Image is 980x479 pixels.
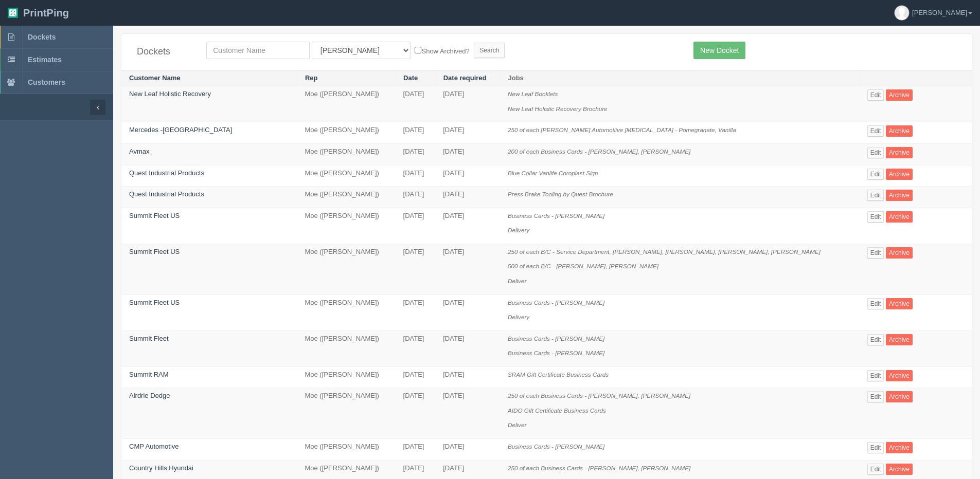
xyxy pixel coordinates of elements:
[396,330,436,366] td: [DATE]
[867,391,884,402] a: Edit
[867,190,884,201] a: Edit
[396,388,436,439] td: [DATE]
[28,78,65,86] span: Customers
[137,47,191,57] h4: Dockets
[396,294,436,330] td: [DATE]
[508,443,604,450] i: Business Cards - [PERSON_NAME]
[129,443,179,450] a: CMP Automotive
[508,212,604,219] i: Business Cards - [PERSON_NAME]
[297,294,395,330] td: Moe ([PERSON_NAME])
[693,42,745,59] a: New Docket
[508,465,690,471] i: 250 of each Business Cards - [PERSON_NAME], [PERSON_NAME]
[8,8,18,18] img: logo-3e63b451c926e2ac314895c53de4908e5d424f24456219fb08d385ab2e579770.png
[886,370,913,381] a: Archive
[396,366,436,388] td: [DATE]
[508,349,604,356] i: Business Cards - [PERSON_NAME]
[297,439,395,460] td: Moe ([PERSON_NAME])
[297,244,395,294] td: Moe ([PERSON_NAME])
[508,278,526,284] i: Deliver
[435,165,500,187] td: [DATE]
[28,33,56,41] span: Dockets
[508,335,604,342] i: Business Cards - [PERSON_NAME]
[867,147,884,158] a: Edit
[415,45,469,57] label: Show Archived?
[129,392,170,399] a: Airdrie Dodge
[508,299,604,306] i: Business Cards - [PERSON_NAME]
[886,464,913,475] a: Archive
[867,370,884,381] a: Edit
[435,294,500,330] td: [DATE]
[396,165,436,187] td: [DATE]
[206,42,310,59] input: Customer Name
[129,248,180,255] a: Summit Fleet US
[396,86,436,122] td: [DATE]
[886,442,913,453] a: Archive
[443,74,487,82] a: Date required
[297,208,395,244] td: Moe ([PERSON_NAME])
[508,248,821,255] i: 250 of each B/C - Service Department, [PERSON_NAME], [PERSON_NAME], [PERSON_NAME], [PERSON_NAME]
[396,439,436,460] td: [DATE]
[129,212,180,219] a: Summit Fleet US
[886,334,913,345] a: Archive
[867,211,884,223] a: Edit
[435,244,500,294] td: [DATE]
[129,299,180,306] a: Summit Fleet US
[435,208,500,244] td: [DATE]
[886,298,913,309] a: Archive
[396,187,436,208] td: [DATE]
[500,70,860,86] th: Jobs
[129,74,181,82] a: Customer Name
[867,464,884,475] a: Edit
[297,86,395,122] td: Moe ([PERSON_NAME])
[435,187,500,208] td: [DATE]
[403,74,418,82] a: Date
[297,122,395,144] td: Moe ([PERSON_NAME])
[508,314,529,320] i: Delivery
[867,247,884,259] a: Edit
[435,86,500,122] td: [DATE]
[867,89,884,101] a: Edit
[415,47,421,53] input: Show Archived?
[474,43,505,58] input: Search
[867,334,884,345] a: Edit
[867,442,884,453] a: Edit
[297,330,395,366] td: Moe ([PERSON_NAME])
[867,298,884,309] a: Edit
[297,144,395,165] td: Moe ([PERSON_NAME])
[886,147,913,158] a: Archive
[508,227,529,233] i: Delivery
[886,211,913,223] a: Archive
[508,126,736,133] i: 250 of each [PERSON_NAME] Automotiive [MEDICAL_DATA] - Pomegranate, Vanilla
[129,148,150,155] a: Avmax
[895,6,909,20] img: avatar_default-7531ab5dedf162e01f1e0bb0964e6a185e93c5c22dfe317fb01d7f8cd2b1632c.jpg
[305,74,318,82] a: Rep
[28,56,62,64] span: Estimates
[435,388,500,439] td: [DATE]
[129,190,204,198] a: Quest Industrial Products
[508,105,608,112] i: New Leaf Holistic Recovery Brochure
[886,190,913,201] a: Archive
[508,148,690,155] i: 200 of each Business Cards - [PERSON_NAME], [PERSON_NAME]
[435,439,500,460] td: [DATE]
[297,366,395,388] td: Moe ([PERSON_NAME])
[129,90,211,98] a: New Leaf Holistic Recovery
[297,187,395,208] td: Moe ([PERSON_NAME])
[396,208,436,244] td: [DATE]
[508,90,558,97] i: New Leaf Booklets
[129,335,169,342] a: Summit Fleet
[297,388,395,439] td: Moe ([PERSON_NAME])
[886,169,913,180] a: Archive
[435,330,500,366] td: [DATE]
[867,125,884,137] a: Edit
[886,391,913,402] a: Archive
[297,165,395,187] td: Moe ([PERSON_NAME])
[129,169,204,177] a: Quest Industrial Products
[396,244,436,294] td: [DATE]
[508,392,690,399] i: 250 of each Business Cards - [PERSON_NAME], [PERSON_NAME]
[508,191,613,197] i: Press Brake Tooling by Quest Brochure
[435,122,500,144] td: [DATE]
[867,169,884,180] a: Edit
[886,125,913,137] a: Archive
[435,366,500,388] td: [DATE]
[508,170,598,176] i: Blue Collar Vanlife Coroplast Sign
